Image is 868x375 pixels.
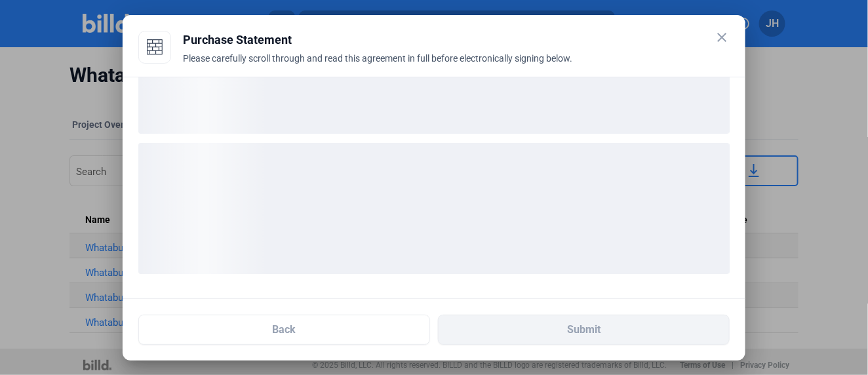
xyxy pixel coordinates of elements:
[183,52,730,81] div: Please carefully scroll through and read this agreement in full before electronically signing below.
[138,143,730,274] div: loading
[714,30,730,45] mat-icon: close
[138,3,730,134] div: loading
[183,31,730,49] div: Purchase Statement
[138,315,430,345] button: Back
[438,315,730,345] button: Submit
